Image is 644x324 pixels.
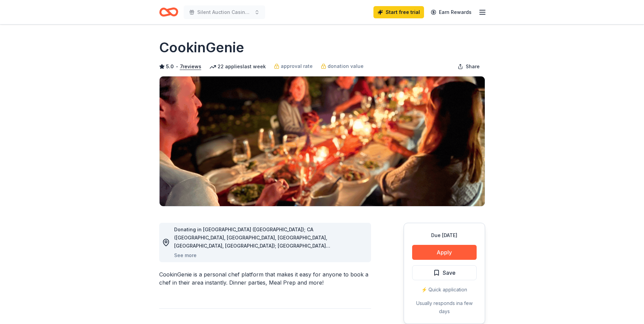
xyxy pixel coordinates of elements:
[412,231,477,239] div: Due [DATE]
[166,62,174,71] span: 5.0
[412,265,477,280] button: Save
[412,299,477,316] div: Usually responds in a few days
[452,60,485,73] button: Share
[443,268,456,277] span: Save
[373,6,424,18] a: Start free trial
[274,62,313,70] a: approval rate
[184,5,265,19] button: Silent Auction Casino Night
[209,62,266,71] div: 22 applies last week
[159,38,244,57] h1: CookinGenie
[328,62,364,70] span: donation value
[159,4,178,20] a: Home
[281,62,313,70] span: approval rate
[412,286,477,294] div: ⚡️ Quick application
[159,270,371,287] div: CookinGenie is a personal chef platform that makes it easy for anyone to book a chef in their are...
[174,251,197,259] button: See more
[412,245,477,260] button: Apply
[160,76,485,206] img: Image for CookinGenie
[176,64,178,69] span: •
[427,6,476,18] a: Earn Rewards
[180,62,201,71] button: 7reviews
[197,8,252,16] span: Silent Auction Casino Night
[321,62,364,70] a: donation value
[466,62,480,71] span: Share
